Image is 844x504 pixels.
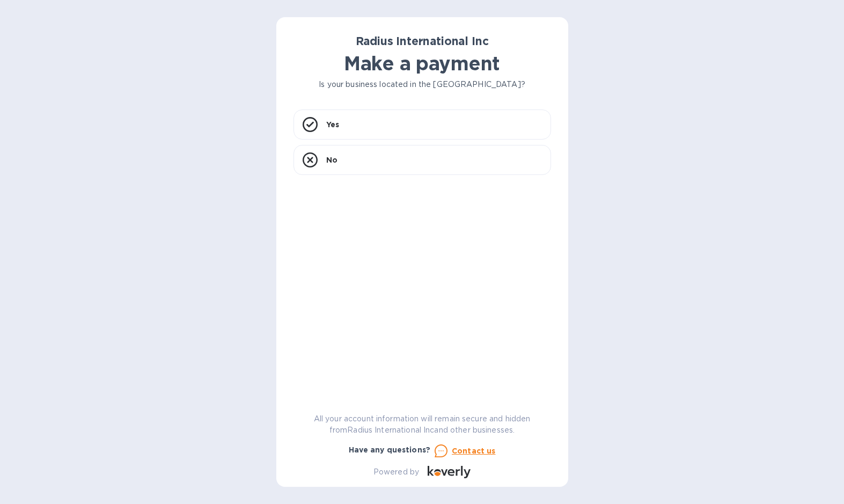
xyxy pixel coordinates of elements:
[293,52,551,75] h1: Make a payment
[326,155,337,165] p: No
[349,445,431,454] b: Have any questions?
[293,79,551,90] p: Is your business located in the [GEOGRAPHIC_DATA]?
[356,34,489,48] b: Radius International Inc
[452,447,496,455] u: Contact us
[326,119,339,130] p: Yes
[293,413,551,436] p: All your account information will remain secure and hidden from Radius International Inc and othe...
[373,466,419,478] p: Powered by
